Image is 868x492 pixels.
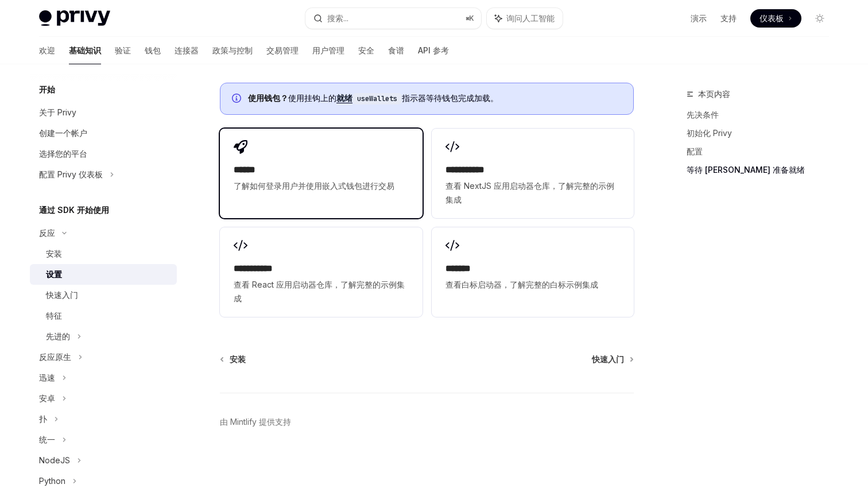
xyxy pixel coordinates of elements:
[175,37,199,64] a: 连接器
[39,37,55,64] a: 欢迎
[30,264,177,285] a: 设置
[175,45,199,55] font: 连接器
[388,45,404,55] font: 食谱
[46,249,62,258] font: 安装
[220,129,422,218] a: **** *了解如何登录用户并使用嵌入式钱包进行交易
[305,8,481,29] button: 搜索...⌘K
[39,455,70,465] font: NodeJS
[352,93,402,104] code: useWallets
[30,285,177,305] a: 快速入门
[39,393,55,403] font: 安卓
[46,269,62,279] font: 设置
[30,305,177,326] a: 特征
[811,9,829,28] button: 切换暗模式
[39,352,71,362] font: 反应原生
[39,107,76,117] font: 关于 Privy
[39,128,87,138] font: 创建一个帐户
[487,8,563,29] button: 询问人工智能
[445,280,598,289] font: 查看白标启动器，了解完整的白标示例集成
[145,45,161,55] font: 钱包
[336,93,352,103] font: 就绪
[39,205,109,215] font: 通过 SDK 开始使用
[230,354,246,364] font: 安装
[212,37,253,64] a: 政策与控制
[358,37,374,64] a: 安全
[39,149,87,158] font: 选择您的平台
[592,354,633,365] a: 快速入门
[212,45,253,55] font: 政策与控制
[687,128,732,138] font: 初始化 Privy
[698,89,730,99] font: 本页内容
[388,37,404,64] a: 食谱
[687,146,703,156] font: 配置
[39,476,65,486] font: Python
[418,37,449,64] a: API 参考
[46,311,62,320] font: 特征
[691,13,707,24] a: 演示
[266,45,299,55] font: 交易管理
[506,13,555,23] font: 询问人工智能
[358,45,374,55] font: 安全
[232,94,243,105] svg: 信息
[687,165,805,175] font: 等待 [PERSON_NAME] 准备就绪
[320,93,336,103] font: 上的
[466,14,469,22] font: ⌘
[39,414,47,424] font: 扑
[39,45,55,55] font: 欢迎
[46,331,70,341] font: 先进的
[69,45,101,55] font: 基础知识
[327,13,348,23] font: 搜索...
[39,373,55,382] font: 迅速
[402,93,498,103] font: 指示器等待钱包完成加载。
[69,37,101,64] a: 基础知识
[469,14,474,22] font: K
[720,13,737,23] font: 支持
[336,93,352,103] a: 就绪
[220,416,291,428] a: 由 Mintlify 提供支持
[115,37,131,64] a: 验证
[266,37,299,64] a: 交易管理
[750,9,801,28] a: 仪表板
[687,110,719,119] font: 先决条件
[115,45,131,55] font: 验证
[30,144,177,164] a: 选择您的平台
[39,435,55,444] font: 统一
[687,161,838,179] a: 等待 [PERSON_NAME] 准备就绪
[592,354,624,364] font: 快速入门
[248,93,288,103] font: 使用钱包？
[288,93,320,103] font: 使用挂钩
[39,169,103,179] font: 配置 Privy 仪表板
[30,102,177,123] a: 关于 Privy
[312,45,344,55] font: 用户管理
[30,243,177,264] a: 安装
[445,181,614,204] font: 查看 NextJS 应用启动器仓库，了解完整的示例集成
[234,181,394,191] font: 了解如何登录用户并使用嵌入式钱包进行交易
[234,280,405,303] font: 查看 React 应用启动器仓库，了解完整的示例集成
[312,37,344,64] a: 用户管理
[691,13,707,23] font: 演示
[30,123,177,144] a: 创建一个帐户
[687,124,838,142] a: 初始化 Privy
[220,417,291,427] font: 由 Mintlify 提供支持
[46,290,78,300] font: 快速入门
[687,142,838,161] a: 配置
[221,354,246,365] a: 安装
[39,84,55,94] font: 开始
[418,45,449,55] font: API 参考
[145,37,161,64] a: 钱包
[687,106,838,124] a: 先决条件
[39,10,110,26] img: 灯光标志
[720,13,737,24] a: 支持
[759,13,784,23] font: 仪表板
[39,228,55,238] font: 反应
